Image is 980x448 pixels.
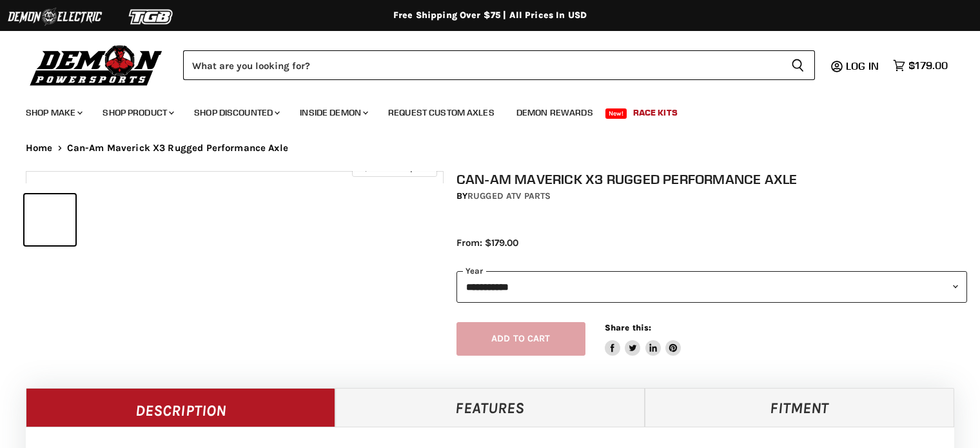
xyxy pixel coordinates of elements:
a: Inside Demon [290,99,376,126]
a: Features [335,388,645,427]
span: Can-Am Maverick X3 Rugged Performance Axle [67,143,288,154]
input: Search [183,50,781,80]
span: New! [605,108,627,119]
img: Demon Powersports [26,42,167,88]
span: Log in [846,59,879,72]
a: Race Kits [623,99,687,126]
a: Request Custom Axles [378,99,504,126]
span: From: $179.00 [456,237,518,249]
a: Fitment [645,388,954,427]
div: by [456,189,967,203]
a: Demon Rewards [507,99,603,126]
a: Shop Product [93,99,182,126]
a: Description [26,388,335,427]
img: TGB Logo 2 [103,5,200,29]
button: Search [781,50,815,80]
a: Shop Make [16,99,90,126]
span: Share this: [605,323,651,332]
ul: Main menu [16,94,945,126]
aside: Share this: [605,322,681,356]
form: Product [183,50,815,80]
a: Log in [840,60,887,72]
select: year [456,271,967,303]
span: $179.00 [908,59,948,72]
h1: Can-Am Maverick X3 Rugged Performance Axle [456,171,967,187]
a: Shop Discounted [184,99,288,126]
a: Home [26,143,53,154]
img: Demon Electric Logo 2 [6,5,103,29]
a: $179.00 [887,56,954,75]
button: IMAGE thumbnail [24,194,75,245]
a: Rugged ATV Parts [467,190,551,201]
span: Click to expand [358,163,430,172]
